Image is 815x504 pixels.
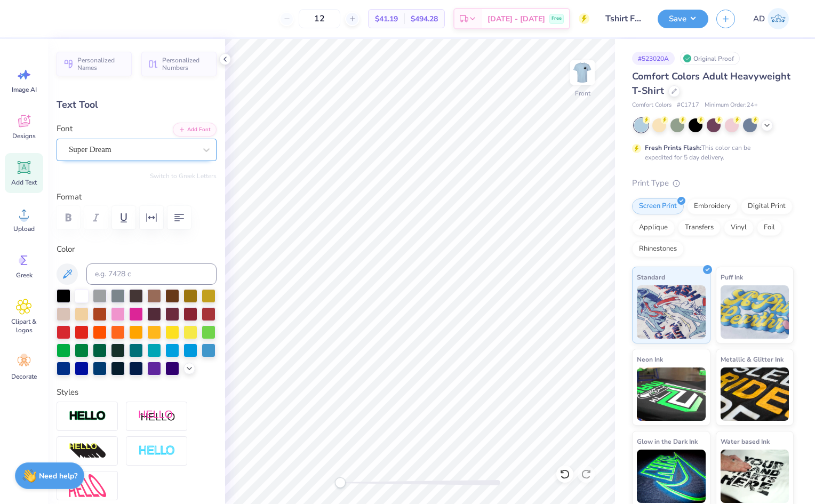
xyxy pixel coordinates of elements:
[721,367,789,421] img: Metallic & Glitter Ink
[724,220,754,236] div: Vinyl
[12,132,36,140] span: Designs
[632,241,684,257] div: Rhinestones
[637,450,706,503] img: Glow in the Dark Ink
[335,477,346,488] div: Accessibility label
[138,445,175,457] img: Negative Space
[637,285,706,339] img: Standard
[721,436,770,447] span: Water based Ink
[721,285,789,339] img: Puff Ink
[141,52,217,76] button: Personalized Numbers
[637,436,698,447] span: Glow in the Dark Ink
[678,220,721,236] div: Transfers
[597,8,650,29] input: Untitled Design
[57,123,73,135] label: Font
[77,57,125,71] span: Personalized Names
[39,471,77,481] strong: Need help?
[632,177,794,189] div: Print Type
[57,98,217,112] div: Text Tool
[721,271,743,283] span: Puff Ink
[705,101,758,110] span: Minimum Order: 24 +
[150,172,217,180] button: Switch to Greek Letters
[57,386,78,398] label: Styles
[11,372,37,381] span: Decorate
[645,143,776,162] div: This color can be expedited for 5 day delivery.
[637,271,665,283] span: Standard
[162,57,210,71] span: Personalized Numbers
[13,225,35,233] span: Upload
[632,52,675,65] div: # 523020A
[57,52,132,76] button: Personalized Names
[11,178,37,187] span: Add Text
[572,62,593,83] img: Front
[632,198,684,214] div: Screen Print
[86,263,217,285] input: e.g. 7428 c
[57,191,217,203] label: Format
[748,8,794,29] a: AD
[632,220,675,236] div: Applique
[411,13,438,25] span: $494.28
[768,8,789,29] img: Adrianna Douglas
[57,243,217,255] label: Color
[299,9,340,28] input: – –
[637,354,663,365] span: Neon Ink
[552,15,562,22] span: Free
[69,410,106,422] img: Stroke
[632,70,790,97] span: Comfort Colors Adult Heavyweight T-Shirt
[575,89,590,98] div: Front
[16,271,33,279] span: Greek
[741,198,793,214] div: Digital Print
[757,220,782,236] div: Foil
[632,101,672,110] span: Comfort Colors
[69,474,106,497] img: Free Distort
[488,13,545,25] span: [DATE] - [DATE]
[12,85,37,94] span: Image AI
[753,13,765,25] span: AD
[721,354,784,365] span: Metallic & Glitter Ink
[6,317,42,334] span: Clipart & logos
[375,13,398,25] span: $41.19
[138,410,175,423] img: Shadow
[173,123,217,137] button: Add Font
[680,52,740,65] div: Original Proof
[637,367,706,421] img: Neon Ink
[721,450,789,503] img: Water based Ink
[677,101,699,110] span: # C1717
[645,143,701,152] strong: Fresh Prints Flash:
[687,198,738,214] div: Embroidery
[658,10,708,28] button: Save
[69,443,106,460] img: 3D Illusion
